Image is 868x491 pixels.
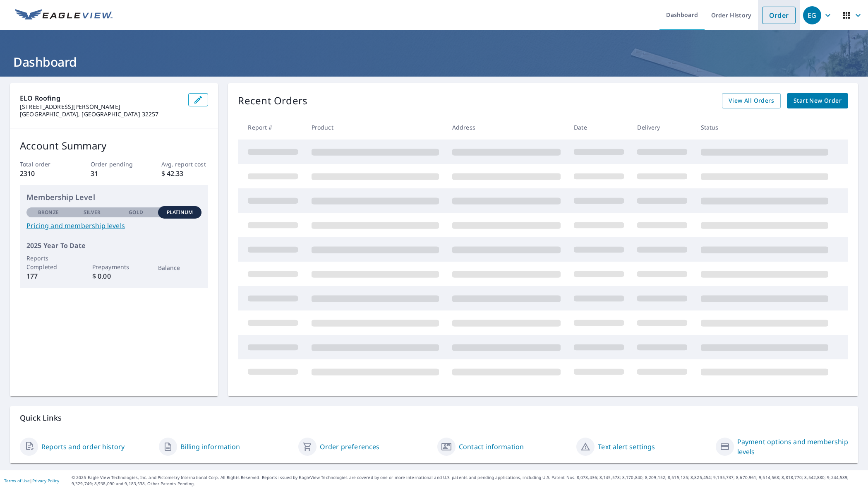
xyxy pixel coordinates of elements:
p: Membership Level [26,192,201,203]
p: Balance [158,263,202,272]
a: Contact information [459,442,524,452]
a: Order preferences [320,442,380,452]
p: Reports Completed [26,254,70,271]
span: Start New Order [794,96,842,106]
p: Quick Links [20,413,848,423]
p: $ 42.33 [161,168,209,178]
p: Avg. report cost [161,160,209,168]
p: 2310 [20,168,67,178]
div: EG [803,6,821,24]
p: Gold [129,209,143,216]
a: Text alert settings [598,442,655,452]
a: Start New Order [787,93,848,108]
p: ELO Roofing [20,93,182,103]
p: [STREET_ADDRESS][PERSON_NAME] [20,103,182,111]
th: Address [446,115,567,140]
th: Status [694,115,835,140]
img: EV Logo [15,9,113,22]
a: Privacy Policy [32,478,59,484]
a: Payment options and membership levels [737,437,848,457]
p: 31 [91,168,138,178]
p: © 2025 Eagle View Technologies, Inc. and Pictometry International Corp. All Rights Reserved. Repo... [72,474,864,487]
span: View All Orders [729,96,774,106]
p: Total order [20,160,67,168]
p: 177 [26,271,70,281]
p: $ 0.00 [92,271,136,281]
p: | [4,478,59,483]
th: Date [567,115,631,140]
p: Account Summary [20,138,208,153]
a: Order [762,7,796,24]
a: Billing information [180,442,240,452]
p: [GEOGRAPHIC_DATA], [GEOGRAPHIC_DATA] 32257 [20,111,182,118]
th: Report # [238,115,305,140]
p: Recent Orders [238,93,307,108]
p: Platinum [167,209,193,216]
a: View All Orders [722,93,781,108]
p: Silver [84,209,101,216]
th: Product [305,115,446,140]
a: Reports and order history [41,442,125,452]
p: Order pending [91,160,138,168]
th: Delivery [631,115,694,140]
p: 2025 Year To Date [26,241,201,250]
a: Terms of Use [4,478,30,484]
h1: Dashboard [10,53,858,70]
p: Prepayments [92,262,136,271]
a: Pricing and membership levels [26,221,201,231]
p: Bronze [38,209,59,216]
